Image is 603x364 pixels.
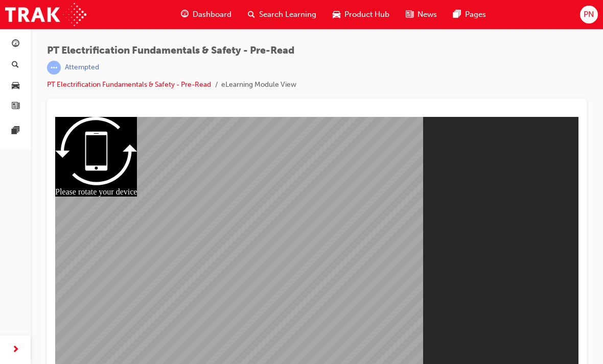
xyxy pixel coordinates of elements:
[47,80,211,89] a: PT Electrification Fundamentals & Safety - Pre-Read
[5,3,86,26] img: Trak
[398,4,445,25] a: news-iconNews
[12,127,19,136] span: pages-icon
[12,61,19,70] span: search-icon
[193,9,231,20] span: Dashboard
[181,8,189,21] span: guage-icon
[12,344,19,356] span: next-icon
[333,8,340,21] span: car-icon
[406,8,413,21] span: news-icon
[259,9,316,20] span: Search Learning
[248,8,255,21] span: search-icon
[47,45,296,57] span: PT Electrification Fundamentals & Safety - Pre-Read
[465,9,486,20] span: Pages
[453,8,461,21] span: pages-icon
[344,9,389,20] span: Product Hub
[445,4,494,25] a: pages-iconPages
[12,81,19,90] span: car-icon
[173,4,240,25] a: guage-iconDashboard
[221,79,296,91] li: eLearning Module View
[12,40,19,49] span: guage-icon
[12,102,19,111] span: news-icon
[240,4,324,25] a: search-iconSearch Learning
[65,63,99,72] div: Attempted
[584,9,594,20] span: PN
[418,9,437,20] span: News
[580,6,598,23] button: PN
[47,61,61,75] span: learningRecordVerb_ATTEMPT-icon
[324,4,398,25] a: car-iconProduct Hub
